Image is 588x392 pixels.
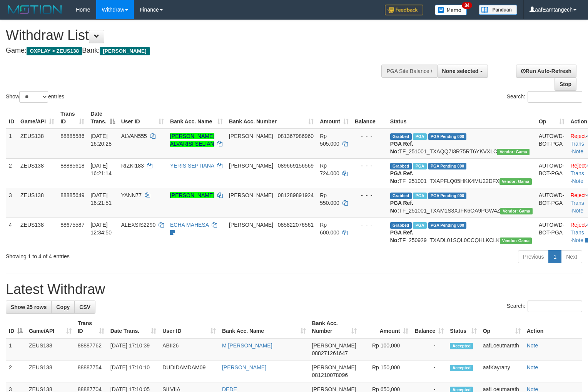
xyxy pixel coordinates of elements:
td: 2 [6,158,17,188]
th: Bank Acc. Name: activate to sort column ascending [167,107,226,129]
td: aafLoeutnarath [480,338,524,360]
td: ZEUS138 [17,218,57,247]
input: Search: [528,91,582,103]
td: TF_251001_TXAQQ7I3R75RT6YKVXLC [387,129,536,159]
span: Grabbed [390,222,412,229]
th: Status [387,107,536,129]
td: Rp 100,000 [360,338,411,360]
span: ALEXSIS2290 [121,222,156,228]
td: aafKayrany [480,360,524,382]
b: PGA Ref. No: [390,141,413,154]
span: Vendor URL: https://trx31.1velocity.biz [500,208,533,214]
div: - - - [355,221,384,229]
td: ZEUS138 [26,338,75,360]
span: PGA Pending [428,133,467,140]
span: Rp 550.000 [320,192,339,206]
h4: Game: Bank: [6,47,384,55]
a: YERIS SEPTIANA [170,163,214,169]
a: Reject [571,222,586,228]
span: [PERSON_NAME] [229,222,273,228]
a: Show 25 rows [6,301,52,314]
span: [PERSON_NAME] [229,133,273,139]
a: Note [527,364,538,370]
button: None selected [437,65,488,78]
td: TF_251001_TXAPFLQ05HKK4MU22DFX [387,158,536,188]
span: ALVAN555 [121,133,147,139]
select: Showentries [19,91,48,103]
span: PGA Pending [428,193,467,199]
span: [PERSON_NAME] [100,47,149,55]
span: Copy 085822076561 to clipboard [278,222,314,228]
td: DUDIDAMDAM09 [159,360,219,382]
a: [PERSON_NAME] [222,364,266,370]
td: AUTOWD-BOT-PGA [536,158,568,188]
td: 4 [6,218,17,247]
a: Reject [571,192,586,198]
td: 88887762 [75,338,107,360]
a: Note [572,178,583,184]
td: AUTOWD-BOT-PGA [536,218,568,247]
h1: Latest Withdraw [6,282,582,297]
th: Balance [352,107,387,129]
span: 88675587 [60,222,84,228]
b: PGA Ref. No: [390,170,413,184]
a: Run Auto-Refresh [516,65,576,78]
th: Date Trans.: activate to sort column ascending [107,316,160,338]
td: ZEUS138 [17,158,57,188]
td: 88887754 [75,360,107,382]
td: [DATE] 17:10:10 [107,360,160,382]
span: 34 [462,2,472,9]
a: Next [561,250,582,263]
a: Reject [571,163,586,169]
span: Marked by aafanarl [413,163,426,169]
th: Bank Acc. Number: activate to sort column ascending [309,316,360,338]
span: 88885586 [60,133,84,139]
span: YANN77 [121,192,142,198]
span: Copy 089669156569 to clipboard [278,163,314,169]
th: Amount: activate to sort column ascending [317,107,352,129]
td: ZEUS138 [17,188,57,218]
label: Search: [507,301,582,312]
a: Reject [571,133,586,139]
a: 1 [548,250,561,263]
td: ZEUS138 [17,129,57,159]
img: Feedback.jpg [385,5,423,15]
a: Previous [518,250,549,263]
th: Game/API: activate to sort column ascending [17,107,57,129]
span: Copy 081289891924 to clipboard [278,192,314,198]
span: Grabbed [390,193,412,199]
th: Game/API: activate to sort column ascending [26,316,75,338]
span: [DATE] 16:21:14 [90,163,112,176]
div: PGA Site Balance / [381,65,437,78]
a: Note [572,237,583,243]
td: 1 [6,338,26,360]
span: Show 25 rows [11,304,47,310]
span: [DATE] 16:21:51 [90,192,112,206]
span: Accepted [450,343,473,349]
span: Copy 088271261647 to clipboard [312,350,348,356]
span: Grabbed [390,163,412,169]
input: Search: [528,301,582,312]
td: TF_250929_TXADL01SQL0CCQHLKCLK [387,218,536,247]
a: Note [572,148,583,154]
th: User ID: activate to sort column ascending [118,107,167,129]
td: ABII26 [159,338,219,360]
td: AUTOWD-BOT-PGA [536,129,568,159]
div: - - - [355,132,384,140]
th: Amount: activate to sort column ascending [360,316,411,338]
span: None selected [442,68,479,74]
span: Marked by aafanarl [413,193,426,199]
span: [PERSON_NAME] [229,192,273,198]
div: - - - [355,162,384,169]
span: Copy [56,304,70,310]
span: Rp 724.000 [320,163,339,176]
th: ID [6,107,17,129]
td: - [411,338,447,360]
th: Status: activate to sort column ascending [447,316,479,338]
a: Copy [51,301,75,314]
td: - [411,360,447,382]
b: PGA Ref. No: [390,229,413,243]
a: [PERSON_NAME] ALVARISI SELIAN [170,133,214,147]
img: panduan.png [479,5,517,15]
th: Action [524,316,582,338]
